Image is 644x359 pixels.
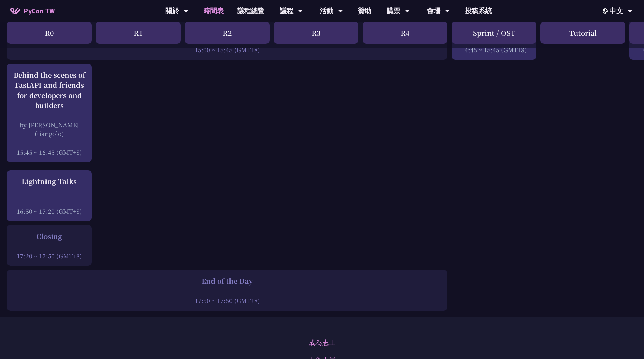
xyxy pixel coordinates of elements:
div: 15:00 ~ 15:45 (GMT+8) [10,45,444,54]
div: 14:45 ~ 15:45 (GMT+8) [455,45,533,54]
div: 16:50 ~ 17:20 (GMT+8) [10,207,88,215]
div: 17:20 ~ 17:50 (GMT+8) [10,252,88,260]
div: R1 [96,22,181,44]
div: Sprint / OST [452,22,536,44]
div: Behind the scenes of FastAPI and friends for developers and builders [10,70,88,111]
div: R2 [185,22,270,44]
div: R0 [7,22,92,44]
div: Tutorial [540,22,625,44]
div: R4 [363,22,447,44]
div: 15:45 ~ 16:45 (GMT+8) [10,148,88,156]
img: Locale Icon [603,8,609,14]
div: 17:50 ~ 17:50 (GMT+8) [10,296,444,305]
div: Closing [10,231,88,241]
div: by [PERSON_NAME] (tiangolo) [10,121,88,138]
a: 成為志工 [309,338,336,348]
a: Lightning Talks 16:50 ~ 17:20 (GMT+8) [10,176,88,215]
img: Home icon of PyCon TW 2025 [10,7,20,14]
span: PyCon TW [24,6,55,16]
a: PyCon TW [3,2,61,19]
a: Behind the scenes of FastAPI and friends for developers and builders by [PERSON_NAME] (tiangolo) ... [10,70,88,156]
div: End of the Day [10,276,444,286]
div: R3 [274,22,358,44]
div: Lightning Talks [10,176,88,186]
